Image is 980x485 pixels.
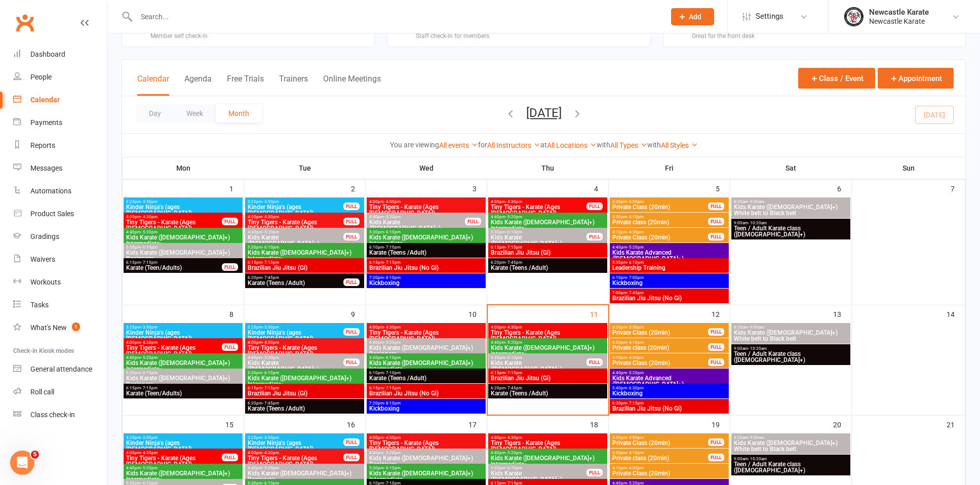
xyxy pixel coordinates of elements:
span: 6:15pm [490,245,605,250]
span: 6:15pm [126,386,241,390]
span: Kids Karate ([DEMOGRAPHIC_DATA]+) Intermediate+ [369,234,484,247]
span: 3:50pm [612,215,709,219]
a: All Styles [661,141,698,149]
th: Mon [123,157,244,179]
span: - 4:30pm [141,215,158,219]
span: 4:40pm [247,355,344,360]
span: 5:40pm [612,386,727,390]
div: 13 [833,305,851,322]
div: 1 [229,180,244,196]
span: Kids Karate ([DEMOGRAPHIC_DATA]+) Intermediate+ [490,345,605,357]
span: - 5:20pm [141,355,158,360]
span: 5 [31,451,39,459]
span: - 4:30pm [141,340,158,345]
span: - 4:30pm [505,199,522,204]
span: - 3:50pm [262,199,279,204]
button: Trainers [279,74,308,96]
strong: with [597,141,610,149]
span: - 4:30pm [262,215,279,219]
span: 6:10pm [369,245,484,250]
span: Brazilian Jiu Jitsu (No Gi) [369,265,484,271]
span: - 7:45pm [262,275,279,280]
span: Tiny Tigers - Karate (Ages [DEMOGRAPHIC_DATA]) [490,204,587,216]
span: - 7:45pm [505,260,522,265]
span: - 6:10pm [384,355,401,360]
span: 1 [72,322,80,331]
span: - 5:20pm [627,245,644,250]
span: - 6:30pm [627,386,644,390]
span: Kids Karate ([DEMOGRAPHIC_DATA]+) Beginners [369,345,484,357]
a: Workouts [13,271,107,294]
span: - 4:30pm [627,355,644,360]
span: - 5:20pm [627,371,644,375]
button: Week [174,104,216,123]
span: Karate (Teens /Adult) [369,250,484,256]
span: Kickboxing [369,406,484,412]
div: Product Sales [30,210,74,218]
div: 18 [590,416,608,432]
span: - 3:50pm [627,325,644,330]
span: 5:30pm [247,245,362,250]
span: Karate (Teens /Adult) [247,280,344,286]
span: 7:00pm [612,291,727,295]
span: Kids Karate ([DEMOGRAPHIC_DATA]+) Intermediate+ [247,375,362,387]
span: - 8:10pm [384,401,401,406]
a: Waivers [13,248,107,271]
span: 6:15pm [247,260,362,265]
span: 3:30pm [612,325,709,330]
span: Kids Karate ([DEMOGRAPHIC_DATA]+) Beginners [490,234,587,253]
div: Calendar [30,96,60,104]
span: Private class (20min) [612,345,709,351]
span: 6:10pm [612,275,727,280]
span: Kickboxing [369,280,484,286]
button: Free Trials [227,74,264,96]
span: 4:40pm [369,215,465,219]
button: Agenda [184,74,212,96]
span: - 6:10pm [384,230,401,234]
div: Automations [30,187,71,195]
a: Clubworx [12,10,37,35]
span: - 6:10pm [262,245,279,250]
span: Kids Karate ([DEMOGRAPHIC_DATA]+) White belt to Black belt [733,330,848,342]
span: - 7:45pm [505,386,522,390]
input: Search... [133,10,658,24]
div: 3 [473,180,487,196]
span: - 6:10pm [141,371,158,375]
span: Karate (Teen/Adults) [126,265,222,271]
a: All events [439,141,478,149]
span: 4:40pm [247,230,344,234]
a: Tasks [13,294,107,316]
th: Thu [487,157,609,179]
div: FULL [343,278,360,286]
span: Brazilian Jiu Jitsu (No Gi) [612,295,727,301]
span: 4:00pm [126,340,222,345]
div: FULL [708,233,724,240]
span: Brazilian Jiu Jitsu (No Gi) [612,406,727,412]
span: - 6:10pm [262,371,279,375]
div: Waivers [30,255,55,263]
span: 6:20pm [247,275,344,280]
span: 5:30pm [612,260,727,265]
span: Karate (Teens /Adult) [247,406,362,412]
span: - 5:20pm [262,230,279,234]
strong: for [478,141,487,149]
div: What's New [30,324,67,332]
span: - 7:15pm [627,401,644,406]
span: Brazilian Jiu Jitsu (Gi) [490,375,605,381]
span: Tiny Tigers - Karate (Ages [DEMOGRAPHIC_DATA]) [490,330,605,342]
th: Sun [852,157,965,179]
div: 9 [351,305,365,322]
span: 6:15pm [369,386,484,390]
span: - 7:15pm [141,260,158,265]
div: 11 [590,305,608,322]
span: 5:30pm [369,355,484,360]
div: Great for the front desk [692,32,804,39]
span: - 7:10pm [384,245,401,250]
th: Wed [366,157,487,179]
span: Karate (Teens /Adult) [369,375,484,381]
span: - 7:15pm [262,386,279,390]
span: Kids Karate ([DEMOGRAPHIC_DATA]+) Intermediate+ [369,360,484,372]
span: - 7:45pm [627,291,644,295]
div: 2 [351,180,365,196]
a: People [13,66,107,89]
